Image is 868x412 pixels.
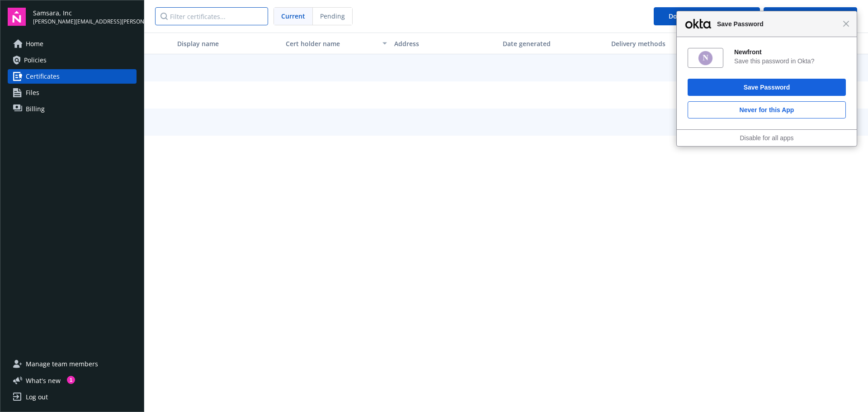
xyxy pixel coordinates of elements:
[611,39,712,48] div: Delivery methods
[313,8,352,25] span: Pending
[764,7,857,25] button: Request a certificate
[174,33,282,54] button: Display name
[8,37,137,51] a: Home
[320,11,345,21] span: Pending
[286,39,377,48] div: Cert holder name
[654,7,760,25] button: Download all certificates
[33,8,137,18] span: Samsara, Inc
[8,85,137,100] a: Files
[33,18,137,26] span: [PERSON_NAME][EMAIL_ADDRESS][PERSON_NAME][DOMAIN_NAME]
[8,357,137,371] a: Manage team members
[688,101,846,118] button: Never for this App
[391,33,499,54] button: Address
[281,11,305,21] span: Current
[8,69,137,84] a: Certificates
[24,53,47,67] span: Policies
[26,102,45,116] span: Billing
[8,53,137,67] a: Policies
[26,357,98,371] span: Manage team members
[26,85,39,100] span: Files
[8,102,137,116] a: Billing
[26,37,43,51] span: Home
[698,50,713,66] img: pqouyAAAAAZJREFUAwDKljLCzhZWowAAAABJRU5ErkJggg==
[155,7,268,25] input: Filter certificates...
[8,376,75,385] button: What's new1
[26,69,60,84] span: Certificates
[712,19,843,29] span: Save Password
[33,8,137,26] button: Samsara, Inc[PERSON_NAME][EMAIL_ADDRESS][PERSON_NAME][DOMAIN_NAME]
[688,79,846,96] button: Save Password
[8,8,26,26] img: navigator-logo.svg
[734,57,846,65] div: Save this password in Okta?
[843,20,849,27] span: Close
[734,48,846,56] div: Newfront
[740,134,793,142] a: Disable for all apps
[26,390,48,404] div: Log out
[669,12,745,20] span: Download all certificates
[608,33,716,54] button: Delivery methods
[503,39,604,48] div: Date generated
[499,33,608,54] button: Date generated
[67,376,75,384] div: 1
[394,39,495,48] div: Address
[282,33,391,54] button: Cert holder name
[26,376,61,385] span: What ' s new
[177,39,278,48] div: Display name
